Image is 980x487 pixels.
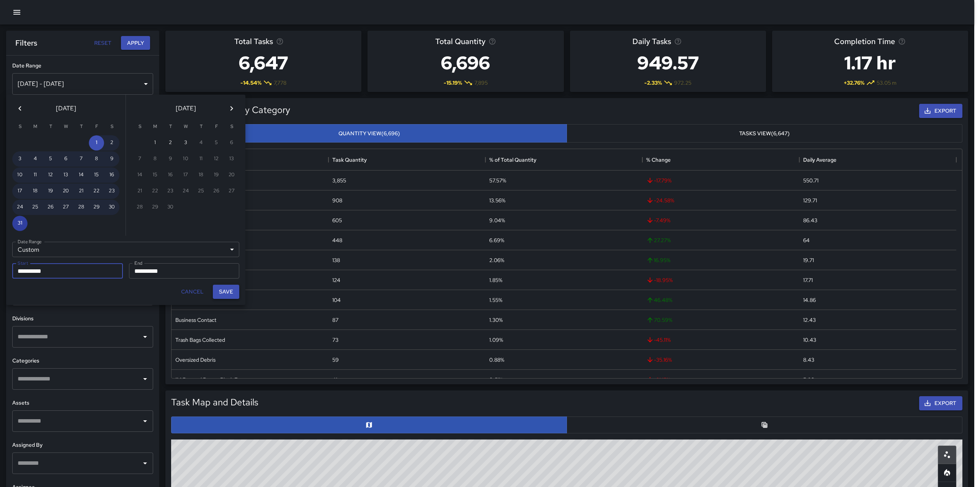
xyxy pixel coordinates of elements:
span: Sunday [13,119,27,134]
button: 10 [12,167,28,183]
button: 8 [89,151,104,167]
div: Custom [12,242,239,257]
button: 23 [104,184,119,199]
button: 5 [43,151,58,167]
button: 13 [58,167,73,183]
button: 18 [28,184,43,199]
button: 11 [28,167,43,183]
label: Date Range [18,238,42,245]
button: 9 [104,151,119,167]
button: 2 [163,135,178,151]
span: Tuesday [163,119,177,134]
button: 14 [73,167,89,183]
button: 30 [104,200,119,215]
button: 12 [43,167,58,183]
button: 29 [89,200,104,215]
span: Friday [209,119,223,134]
span: Thursday [194,119,208,134]
label: Start [18,260,28,266]
button: Cancel [178,285,207,299]
span: Monday [148,119,162,134]
span: [DATE] [176,103,196,114]
span: Wednesday [179,119,193,134]
button: 25 [28,200,43,215]
button: 28 [73,200,89,215]
button: 19 [43,184,58,199]
span: Friday [90,119,103,134]
button: 16 [104,167,119,183]
button: 22 [89,184,104,199]
button: Save [213,285,239,299]
button: 27 [58,200,73,215]
button: 3 [12,151,28,167]
button: 2 [104,135,119,151]
button: 7 [73,151,89,167]
button: 15 [89,167,104,183]
button: Next month [224,101,239,116]
span: Wednesday [59,119,73,134]
button: 20 [58,184,73,199]
button: Previous month [12,101,28,116]
label: End [134,260,142,266]
button: 24 [12,200,28,215]
span: [DATE] [56,103,76,114]
span: Thursday [74,119,88,134]
button: 21 [73,184,89,199]
span: Sunday [133,119,147,134]
button: 1 [147,135,163,151]
button: 3 [178,135,193,151]
button: 31 [12,216,28,231]
button: 6 [58,151,73,167]
span: Saturday [105,119,119,134]
span: Saturday [225,119,238,134]
button: 26 [43,200,58,215]
span: Monday [28,119,42,134]
button: 17 [12,184,28,199]
button: 1 [89,135,104,151]
button: 4 [28,151,43,167]
span: Tuesday [44,119,57,134]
